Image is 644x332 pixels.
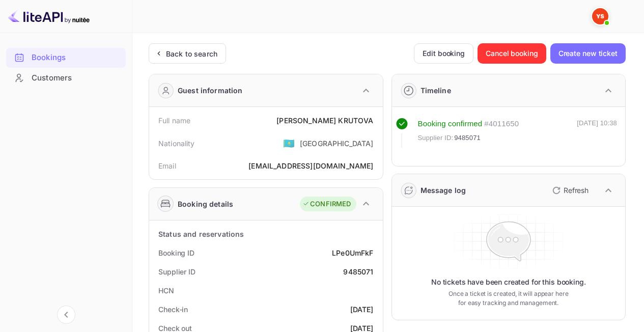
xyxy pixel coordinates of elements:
a: Bookings [6,48,126,67]
div: LPe0UmFkF [332,247,373,258]
span: 9485071 [454,133,481,143]
img: LiteAPI logo [8,8,90,24]
p: Once a ticket is created, it will appear here for easy tracking and management. [446,289,570,308]
div: Back to search [166,48,217,59]
div: Status and reservations [158,229,244,239]
button: Edit booking [414,43,473,64]
div: Guest information [178,85,243,96]
p: Refresh [564,185,589,196]
span: Supplier ID: [418,133,454,143]
button: Collapse navigation [57,306,75,324]
div: Full name [158,115,190,126]
p: No tickets have been created for this booking. [431,277,586,287]
div: Customers [32,72,121,84]
div: [DATE] 10:38 [577,118,617,148]
a: Customers [6,68,126,87]
span: United States [283,134,295,152]
div: Booking ID [158,247,194,258]
div: [GEOGRAPHIC_DATA] [300,138,374,149]
div: [DATE] [350,304,374,315]
div: Bookings [32,52,121,64]
button: Cancel booking [478,43,546,64]
div: HCN [158,285,174,296]
div: 9485071 [343,266,373,277]
div: Supplier ID [158,266,195,277]
div: Check-in [158,304,188,315]
div: [PERSON_NAME] KRUTOVA [276,115,373,126]
div: Bookings [6,48,126,68]
button: Refresh [546,182,593,199]
div: [EMAIL_ADDRESS][DOMAIN_NAME] [248,160,373,171]
div: CONFIRMED [302,199,351,209]
img: Yandex Support [592,8,608,24]
button: Create new ticket [550,43,626,64]
div: Message log [421,185,466,196]
div: Booking confirmed [418,118,483,130]
div: Booking details [178,199,233,209]
div: Email [158,160,176,171]
div: Customers [6,68,126,88]
div: Timeline [421,85,451,96]
div: # 4011650 [484,118,519,130]
div: Nationality [158,138,195,149]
